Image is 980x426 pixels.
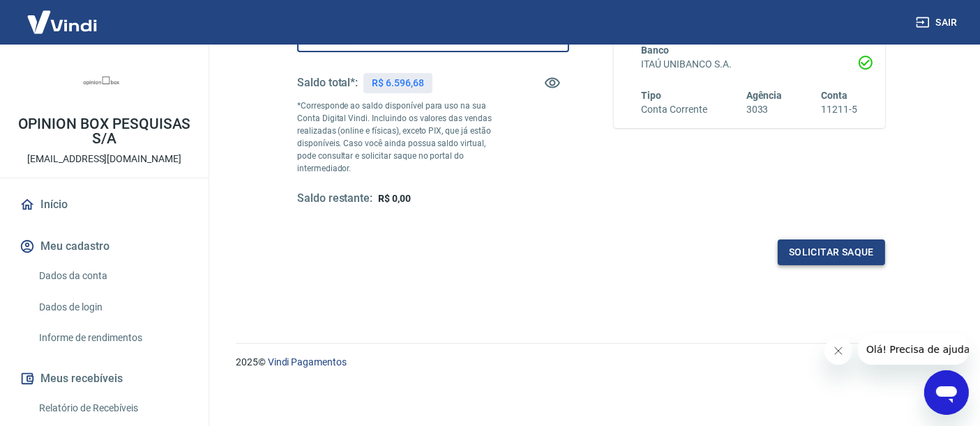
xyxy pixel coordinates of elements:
[17,231,192,262] button: Meu cadastro
[642,45,670,56] span: Banco
[17,189,192,220] a: Início
[236,355,947,370] p: 2025 ©
[858,334,969,365] iframe: Mensagem da empresa
[17,1,107,43] img: Vindi
[297,100,501,175] p: *Corresponde ao saldo disponível para uso na sua Conta Digital Vindi. Incluindo os valores das ve...
[11,117,197,146] p: OPINION BOX PESQUISAS S/A
[778,239,885,265] button: Solicitar saque
[821,102,857,117] h6: 11211-5
[17,363,192,394] button: Meus recebíveis
[372,76,423,90] p: R$ 6.596,68
[297,191,372,206] h5: Saldo restante:
[642,102,707,117] h6: Conta Corrente
[824,337,852,365] iframe: Fechar mensagem
[913,10,963,35] button: Sair
[642,57,858,72] h6: ITAÚ UNIBANCO S.A.
[746,102,783,117] h6: 3033
[924,370,969,415] iframe: Botão para abrir a janela de mensagens
[746,90,783,101] span: Agência
[33,324,192,352] a: Informe de rendimentos
[33,262,192,290] a: Dados da conta
[33,394,192,423] a: Relatório de Recebíveis
[268,356,347,368] a: Vindi Pagamentos
[642,90,662,101] span: Tipo
[33,293,192,322] a: Dados de login
[8,10,117,21] span: Olá! Precisa de ajuda?
[27,152,181,166] p: [EMAIL_ADDRESS][DOMAIN_NAME]
[378,193,411,204] span: R$ 0,00
[297,76,358,90] h5: Saldo total*:
[821,90,847,101] span: Conta
[77,56,133,111] img: bd33948c-8ef2-4ccb-8a40-cc861de0a303.jpeg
